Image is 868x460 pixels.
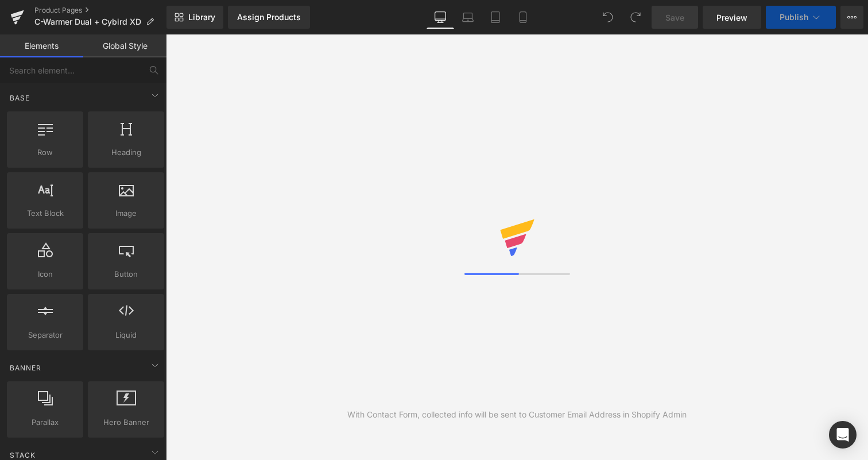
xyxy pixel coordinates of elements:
span: Separator [10,329,80,341]
div: With Contact Form, collected info will be sent to Customer Email Address in Shopify Admin [347,408,687,421]
span: C-Warmer Dual + Cybird XD [34,17,141,26]
span: Base [9,92,31,103]
a: Tablet [482,6,509,29]
a: New Library [166,6,223,29]
a: Product Pages [34,6,166,15]
button: Publish [766,6,836,29]
div: Open Intercom Messenger [829,421,857,449]
span: Liquid [91,329,161,341]
button: Redo [624,6,647,29]
span: Button [91,268,161,280]
div: Assign Products [237,13,301,22]
a: Desktop [427,6,454,29]
span: Icon [10,268,80,280]
a: Preview [703,6,761,29]
button: More [840,6,863,29]
a: Laptop [454,6,482,29]
span: Library [188,12,215,22]
span: Publish [780,13,808,22]
button: Undo [596,6,619,29]
span: Preview [716,11,747,24]
span: Text Block [10,207,80,219]
a: Global Style [83,34,166,57]
span: Heading [91,146,161,159]
a: Mobile [509,6,537,29]
span: Hero Banner [91,416,161,428]
span: Banner [9,362,42,373]
span: Row [10,146,80,159]
span: Parallax [10,416,80,428]
span: Image [91,207,161,219]
span: Save [665,11,684,24]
